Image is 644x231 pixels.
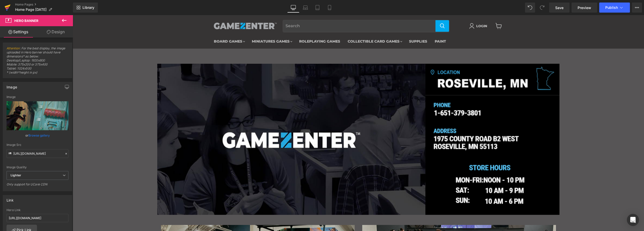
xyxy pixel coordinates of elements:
span: : For the best display, the image uploaded in Hero banner should have dimensions* as below: Deskt... [7,46,68,78]
span: Save [555,5,563,10]
a: Laptop [299,3,311,13]
span: Home Page [DATE] [15,8,47,12]
a: Supplies [333,21,358,31]
a: New Library [73,3,98,13]
span: Library [83,5,94,10]
button: More [632,3,642,13]
div: Hero Link [7,208,68,212]
div: Image [7,95,68,99]
a: Paint [358,21,377,31]
button: Redo [537,3,547,13]
div: Image Quality [7,166,68,169]
input: When autocomplete results are available use up and down arrows to review and enter to select [210,5,363,17]
div: Open Intercom Messenger [627,214,639,226]
nav: Main [135,19,437,34]
span: Preview [578,5,591,10]
a: Desktop [287,3,299,13]
input: Link [7,149,68,158]
a: Mobile [324,3,336,13]
a: Tablet [311,3,324,13]
a: Preview [572,3,597,13]
summary: Miniatures Games [175,21,223,31]
input: https://your-shop.myshopify.com [7,214,68,222]
span: Hero Banner [14,19,38,23]
summary: Board Games [137,21,175,31]
div: or [7,133,68,138]
ul: Product Menu [137,19,377,34]
div: Link [7,195,14,202]
summary: Collectible Card Games [271,21,333,31]
div: Only support for UCare CDN [7,182,68,190]
button: Undo [525,3,535,13]
a: Home Pages [15,3,73,7]
span: Publish [605,6,618,10]
div: Image [7,82,17,89]
a: Login [396,8,416,14]
a: Design [37,26,74,38]
button: Search [363,5,376,17]
a: Attention [7,46,20,50]
form: Product [210,5,377,17]
a: Browse gallery [28,131,50,140]
a: Roleplaying Games [223,21,271,31]
button: Publish [599,3,630,13]
div: Image Src [7,143,68,147]
span: Login [401,8,416,14]
b: Lighter [11,173,21,177]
